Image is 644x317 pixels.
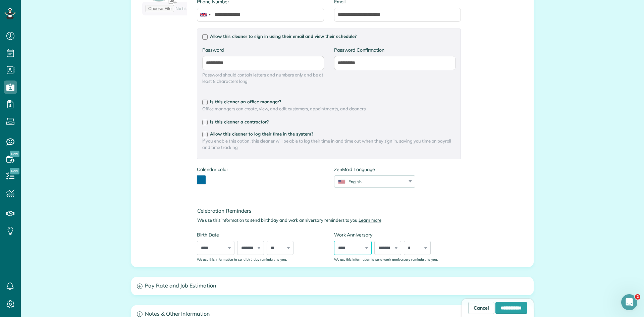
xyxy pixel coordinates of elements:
label: Birth Date [197,231,324,238]
span: Is this cleaner an office manager? [210,99,281,104]
h4: Celebration Reminders [197,208,466,214]
span: Allow this cleaner to sign in using their email and view their schedule? [210,34,357,39]
label: Calendar color [197,166,228,173]
span: Office managers can create, view, and edit customers, appointments, and cleaners [202,106,455,112]
span: Allow this cleaner to log their time in the system? [210,131,313,137]
span: Password should contain letters and numbers only and be at least 8 characters long [202,72,324,85]
span: Is this cleaner a contractor? [210,119,269,124]
sub: We use this information to send birthday reminders to you. [197,257,287,261]
label: Password [202,47,324,53]
a: Cancel [468,302,494,314]
div: United Kingdom: +44 [197,8,213,21]
span: New [10,151,19,157]
label: Work Anniversary [334,231,461,238]
label: Password Confirmation [334,47,455,53]
a: Learn more [359,217,381,223]
sub: We use this information to send work anniversary reminders to you. [334,257,438,261]
label: ZenMaid Language [334,166,415,173]
div: English [334,179,407,184]
button: toggle color picker dialog [197,175,206,184]
p: We use this information to send birthday and work anniversary reminders to you. [197,217,466,223]
span: New [10,168,19,174]
span: 2 [635,294,640,300]
iframe: Intercom live chat [621,294,637,310]
a: Pay Rate and Job Estimation [131,277,533,295]
span: If you enable this option, this cleaner will be able to log their time in and time out when they ... [202,138,455,151]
